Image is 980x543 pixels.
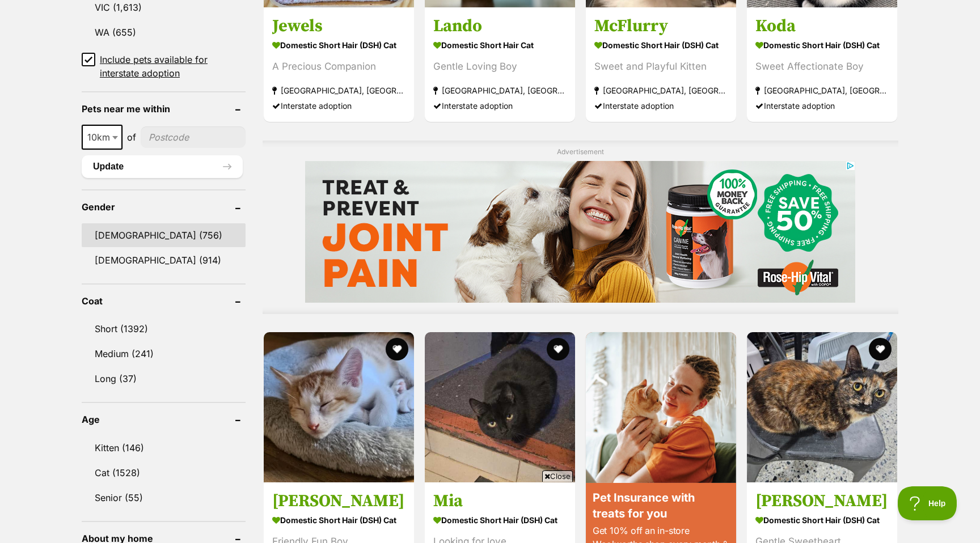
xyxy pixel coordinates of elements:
iframe: Help Scout Beacon - Open [898,486,957,520]
div: Interstate adoption [755,99,889,114]
button: favourite [869,338,892,360]
div: Advertisement [263,141,898,315]
a: Lando Domestic Short Hair Cat Gentle Loving Boy [GEOGRAPHIC_DATA], [GEOGRAPHIC_DATA] Interstate a... [425,7,575,122]
header: Age [82,414,246,425]
iframe: Advertisement [284,486,696,537]
strong: [GEOGRAPHIC_DATA], [GEOGRAPHIC_DATA] [433,83,567,99]
a: WA (655) [82,20,246,44]
h3: [PERSON_NAME] [755,491,889,512]
div: Interstate adoption [594,99,728,114]
a: Medium (241) [82,342,246,366]
span: of [127,130,136,144]
strong: Domestic Short Hair (DSH) Cat [594,37,728,54]
a: Short (1392) [82,317,246,341]
header: Coat [82,296,246,306]
div: Gentle Loving Boy [433,60,567,75]
h3: Jewels [272,16,405,37]
strong: [GEOGRAPHIC_DATA], [GEOGRAPHIC_DATA] [755,83,889,99]
button: favourite [386,338,408,360]
div: A Precious Companion [272,60,405,75]
img: Megan - Domestic Short Hair (DSH) Cat [747,332,897,482]
a: Cat (1528) [82,461,246,485]
a: Kitten (146) [82,436,246,460]
a: Senior (55) [82,486,246,510]
a: Long (37) [82,367,246,391]
span: Close [542,470,573,482]
a: [DEMOGRAPHIC_DATA] (756) [82,223,246,247]
a: Include pets available for interstate adoption [82,53,246,80]
span: 10km [83,129,121,145]
strong: Domestic Short Hair (DSH) Cat [755,37,889,54]
img: Mia - Domestic Short Hair (DSH) Cat [425,332,575,482]
strong: Domestic Short Hair Cat [433,37,567,54]
div: Interstate adoption [433,99,567,114]
img: Jonnie - Domestic Short Hair (DSH) Cat [264,332,414,482]
iframe: Advertisement [305,161,855,303]
a: [DEMOGRAPHIC_DATA] (914) [82,248,246,272]
button: favourite [547,338,569,360]
input: postcode [141,126,246,148]
strong: Domestic Short Hair (DSH) Cat [272,512,405,529]
strong: Domestic Short Hair (DSH) Cat [755,512,889,529]
a: Jewels Domestic Short Hair (DSH) Cat A Precious Companion [GEOGRAPHIC_DATA], [GEOGRAPHIC_DATA] In... [264,7,414,122]
a: Koda Domestic Short Hair (DSH) Cat Sweet Affectionate Boy [GEOGRAPHIC_DATA], [GEOGRAPHIC_DATA] In... [747,7,897,122]
div: Interstate adoption [272,99,405,114]
a: McFlurry Domestic Short Hair (DSH) Cat Sweet and Playful Kitten [GEOGRAPHIC_DATA], [GEOGRAPHIC_DA... [586,7,736,122]
h3: [PERSON_NAME] [272,491,405,512]
h3: Lando [433,16,567,37]
div: Sweet Affectionate Boy [755,60,889,75]
strong: [GEOGRAPHIC_DATA], [GEOGRAPHIC_DATA] [594,83,728,99]
strong: Domestic Short Hair (DSH) Cat [272,37,405,54]
span: 10km [82,125,122,150]
span: Include pets available for interstate adoption [100,53,246,80]
header: Pets near me within [82,104,246,114]
button: Update [82,155,243,178]
header: Gender [82,202,246,212]
strong: [GEOGRAPHIC_DATA], [GEOGRAPHIC_DATA] [272,83,405,99]
h3: McFlurry [594,16,728,37]
div: Sweet and Playful Kitten [594,60,728,75]
h3: Koda [755,16,889,37]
